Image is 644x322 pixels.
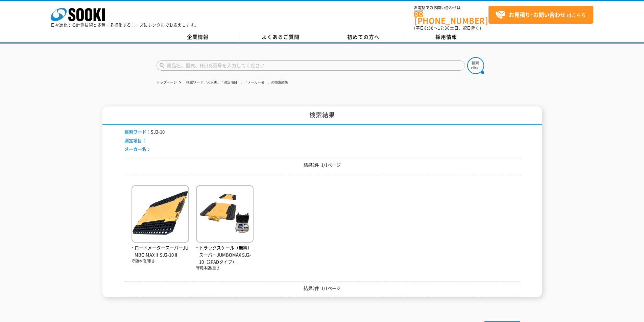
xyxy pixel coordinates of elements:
[495,10,586,20] span: はこちら
[347,33,380,41] span: 初めての方へ
[196,185,254,244] img: スーパーJUMBOMAX SJ2-10（2PADタイプ）
[124,162,520,169] p: 結果2件 1/1ページ
[414,25,481,31] span: (平日 ～ 土日、祝日除く)
[196,265,254,271] p: 守随本店/重さ
[239,32,322,42] a: よくあるご質問
[467,57,484,74] img: btn_search.png
[124,128,165,135] li: SJ2-10
[414,10,488,24] a: [PHONE_NUMBER]
[51,23,199,27] p: 日々進化する計測技術と多種・多様化するニーズにレンタルでお応えします。
[438,25,450,31] span: 17:30
[178,79,288,86] li: 「検索ワード：SJ2-10」「測定項目：」「メーカー名：」の検索結果
[196,237,254,265] a: トラックスケール（無線） スーパーJUMBOMAX SJ2-10（2PADタイプ）
[322,32,405,42] a: 初めての方へ
[414,6,488,10] span: お電話でのお問い合わせは
[196,244,254,265] span: トラックスケール（無線） スーパーJUMBOMAX SJ2-10（2PADタイプ）
[488,6,593,24] a: お見積り･お問い合わせはこちら
[509,10,566,19] strong: お見積り･お問い合わせ
[124,128,151,135] span: 検索ワード：
[424,25,434,31] span: 8:50
[124,285,520,292] p: 結果2件 1/1ページ
[124,137,146,144] span: 測定項目：
[157,60,465,71] input: 商品名、型式、NETIS番号を入力してください
[405,32,488,42] a: 採用情報
[132,237,189,258] a: ロードメータースーパーJUMBO MAXⅡ SJ2-10Ⅱ
[157,80,177,84] a: トップページ
[132,244,189,258] span: ロードメータースーパーJUMBO MAXⅡ SJ2-10Ⅱ
[132,258,189,264] p: 守随本店/重さ
[102,106,542,125] h1: 検索結果
[132,185,189,244] img: SJ2-10Ⅱ
[124,146,151,152] span: メーカー名：
[157,32,239,42] a: 企業情報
